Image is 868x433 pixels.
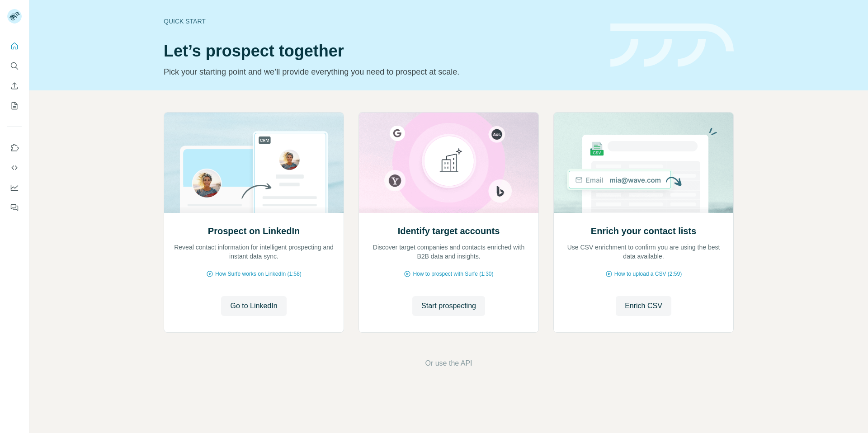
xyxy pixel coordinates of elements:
button: Or use the API [425,358,472,369]
button: My lists [7,98,22,114]
span: Start prospecting [421,301,476,311]
button: Start prospecting [412,296,485,316]
button: Enrich CSV [7,78,22,94]
img: Prospect on LinkedIn [164,113,344,213]
img: banner [610,24,734,67]
span: How to prospect with Surfe (1:30) [413,270,493,278]
p: Pick your starting point and we’ll provide everything you need to prospect at scale. [164,66,599,78]
img: Enrich your contact lists [553,113,734,213]
img: Identify target accounts [359,113,539,213]
span: How to upload a CSV (2:59) [614,270,682,278]
span: Go to LinkedIn [230,301,277,311]
button: Use Surfe on LinkedIn [7,140,22,156]
p: Discover target companies and contacts enriched with B2B data and insights. [368,243,529,261]
button: Enrich CSV [616,296,671,316]
span: How Surfe works on LinkedIn (1:58) [215,270,302,278]
p: Reveal contact information for intelligent prospecting and instant data sync. [173,243,335,261]
h2: Identify target accounts [398,225,500,237]
button: Feedback [7,199,22,216]
div: Quick start [164,17,599,26]
button: Use Surfe API [7,160,22,176]
h2: Prospect on LinkedIn [208,225,300,237]
button: Search [7,58,22,74]
h1: Let’s prospect together [164,42,599,60]
button: Go to LinkedIn [221,296,286,316]
h2: Enrich your contact lists [591,225,696,237]
button: Quick start [7,38,22,54]
button: Dashboard [7,179,22,196]
span: Enrich CSV [625,301,662,311]
p: Use CSV enrichment to confirm you are using the best data available. [563,243,724,261]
